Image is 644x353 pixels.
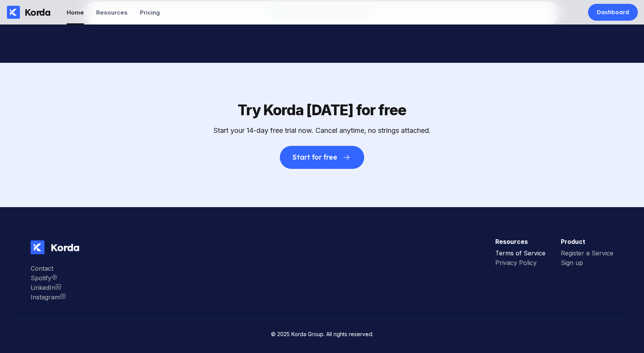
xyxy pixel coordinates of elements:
a: Terms of Service [495,249,545,259]
a: Instagram [31,274,66,284]
div: Instagram [31,293,66,301]
div: Start for free [292,154,337,161]
div: Pricing [140,9,160,16]
a: Instagram [31,293,66,303]
a: Start for free [280,134,364,169]
div: Privacy Policy [495,259,545,266]
div: Korda [44,241,79,254]
a: Privacy Policy [495,259,545,268]
a: Sign up [561,259,613,268]
h3: Resources [495,238,545,245]
div: Resources [96,9,128,16]
div: Spotify [31,274,66,282]
div: Contact [31,265,66,272]
div: Sign up [561,259,613,266]
div: Try Korda [DATE] for free [238,101,406,119]
div: Register a Service [561,249,613,257]
div: Korda [25,7,51,18]
h3: Product [561,238,613,245]
div: LinkedIn [31,284,66,291]
button: Start for free [280,146,364,169]
small: © 2025 Korda Group. All rights reserved. [271,331,373,337]
a: Dashboard [588,4,638,21]
a: LinkedIn [31,284,66,293]
div: Dashboard [597,8,629,16]
div: Home [67,9,84,16]
div: Start your 14-day free trial now. Cancel anytime, no strings attached. [214,126,431,134]
a: Register a Service [561,249,613,259]
a: Contact [31,265,66,274]
div: Terms of Service [495,249,545,257]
